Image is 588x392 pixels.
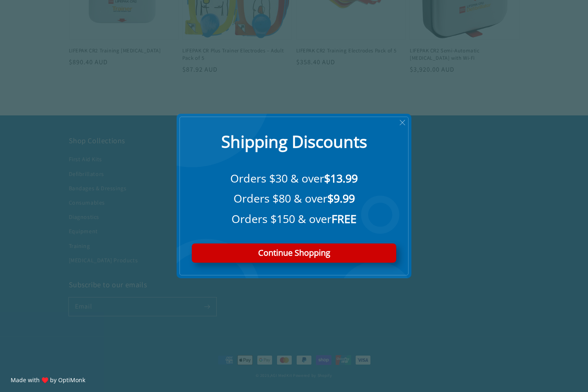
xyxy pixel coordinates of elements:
[399,118,406,127] span: X
[331,211,356,226] span: FREE
[221,130,367,153] span: Shipping Discounts
[232,211,331,226] span: Orders $150 & over
[324,171,358,186] span: $13.99
[258,247,330,258] span: Continue Shopping
[230,171,324,186] span: Orders $30 & over
[327,191,355,206] span: $9.99
[11,376,85,384] a: Made with ♥️ by OptiMonk
[234,191,327,206] span: Orders $80 & over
